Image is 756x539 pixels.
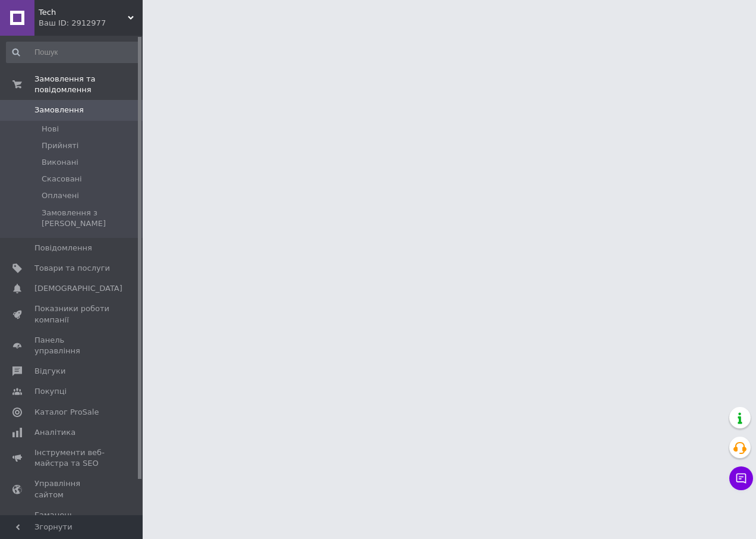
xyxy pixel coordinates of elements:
[39,18,143,29] div: Ваш ID: 2912977
[34,263,110,274] span: Товари та послуги
[34,510,110,531] span: Гаманець компанії
[34,74,143,95] span: Замовлення та повідомлення
[34,407,99,418] span: Каталог ProSale
[34,427,75,438] span: Аналітика
[39,7,128,18] span: Tech
[34,243,92,253] span: Повідомлення
[42,174,82,184] span: Скасовані
[42,208,139,229] span: Замовлення з [PERSON_NAME]
[42,124,59,134] span: Нові
[6,42,140,63] input: Пошук
[34,335,110,356] span: Панель управління
[34,303,110,325] span: Показники роботи компанії
[34,478,110,500] span: Управління сайтом
[34,386,67,397] span: Покупці
[729,466,753,490] button: Чат з покупцем
[34,105,84,115] span: Замовлення
[42,157,78,168] span: Виконані
[34,283,122,294] span: [DEMOGRAPHIC_DATA]
[42,140,78,151] span: Прийняті
[34,366,65,377] span: Відгуки
[42,190,79,201] span: Оплачені
[34,447,110,469] span: Інструменти веб-майстра та SEO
